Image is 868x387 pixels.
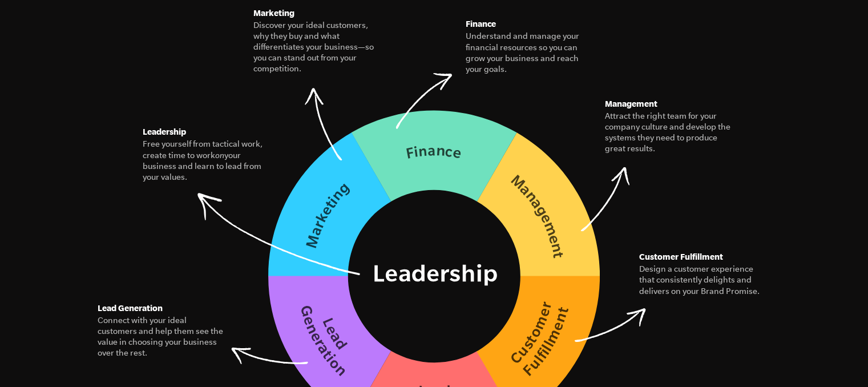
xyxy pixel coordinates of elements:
[604,111,732,155] figcaption: Attract the right team for your company culture and develop the systems they need to produce grea...
[215,151,224,160] i: on
[811,332,868,387] iframe: Chat Widget
[604,97,732,111] h5: Management
[98,315,225,359] figcaption: Connect with your ideal customers and help them see the value in choosing your business over the ...
[98,301,225,315] h5: Lead Generation
[253,6,381,20] h5: Marketing
[639,250,767,264] h5: Customer Fulfillment
[811,332,868,387] div: Widget de chat
[639,264,767,297] figcaption: Design a customer experience that consistently delights and delivers on your Brand Promise.
[253,20,381,75] figcaption: Discover your ideal customers, why they buy and what differentiates your business—so you can stan...
[143,139,271,183] figcaption: Free yourself from tactical work, create time to work your business and learn to lead from your v...
[466,31,594,75] figcaption: Understand and manage your financial resources so you can grow your business and reach your goals.
[143,125,271,139] h5: Leadership
[466,17,594,31] h5: Finance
